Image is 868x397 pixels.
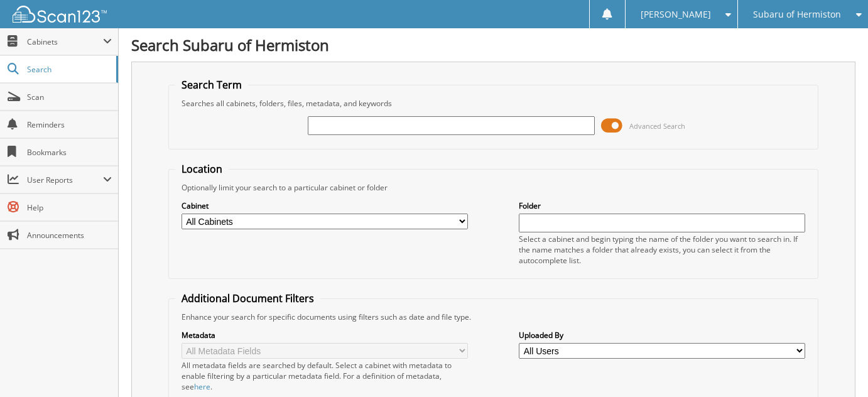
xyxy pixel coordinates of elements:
legend: Location [175,162,229,176]
h1: Search Subaru of Hermiston [131,35,855,55]
a: here [194,381,210,392]
span: Subaru of Hermiston [753,11,841,18]
span: Bookmarks [27,147,112,158]
div: Optionally limit your search to a particular cabinet or folder [175,182,812,193]
legend: Additional Document Filters [175,291,320,305]
span: User Reports [27,175,103,185]
label: Uploaded By [519,330,805,340]
div: Enhance your search for specific documents using filters such as date and file type. [175,312,812,322]
label: Metadata [182,330,468,340]
span: Announcements [27,230,112,241]
span: Advanced Search [629,121,685,131]
span: Reminders [27,119,112,130]
div: All metadata fields are searched by default. Select a cabinet with metadata to enable filtering b... [182,360,468,392]
span: Scan [27,92,112,102]
span: [PERSON_NAME] [641,11,711,18]
div: Select a cabinet and begin typing the name of the folder you want to search in. If the name match... [519,234,805,266]
img: scan123-logo-white.svg [13,6,107,23]
label: Folder [519,200,805,211]
span: Help [27,202,112,213]
div: Searches all cabinets, folders, files, metadata, and keywords [175,98,812,109]
legend: Search Term [175,78,248,92]
span: Cabinets [27,36,103,47]
span: Search [27,64,110,75]
label: Cabinet [182,200,468,211]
